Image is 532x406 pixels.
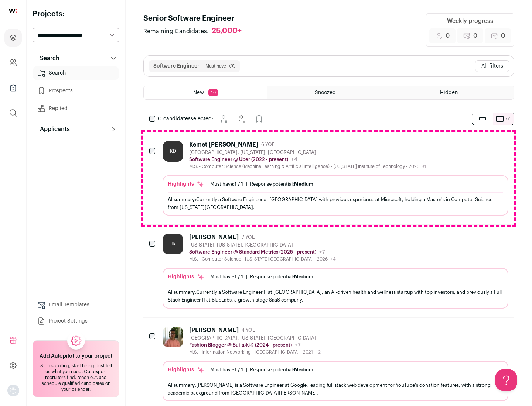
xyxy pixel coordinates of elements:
[189,242,336,248] div: [US_STATE], [US_STATE], [GEOGRAPHIC_DATA]
[4,29,22,47] a: Projects
[212,27,242,36] div: 25,000+
[250,274,313,280] div: Response potential:
[33,122,119,137] button: Applicants
[163,327,508,401] a: [PERSON_NAME] 4 YOE [GEOGRAPHIC_DATA], [US_STATE], [GEOGRAPHIC_DATA] Fashion Blogger @ Suila水啦 (2...
[440,90,458,95] span: Hidden
[294,182,313,186] span: Medium
[7,385,19,396] button: Open dropdown
[210,367,313,373] ul: |
[168,273,204,281] div: Highlights
[501,31,505,40] span: 0
[189,141,258,148] div: Kemet [PERSON_NAME]
[168,196,503,211] div: Currently a Software Engineer at [GEOGRAPHIC_DATA] with previous experience at Microsoft, holding...
[168,288,503,304] div: Currently a Software Engineer II at [GEOGRAPHIC_DATA], an AI-driven health and wellness startup w...
[189,164,426,169] div: M.S. - Computer Science (Machine Learning & Artificial Intelligence) - [US_STATE] Institute of Te...
[33,66,119,80] a: Search
[35,54,59,63] p: Search
[33,9,119,19] h2: Projects:
[210,181,313,187] ul: |
[189,342,292,348] p: Fashion Blogger @ Suila水啦 (2024 - present)
[252,111,266,126] button: Add to Prospects
[33,101,119,116] a: Replied
[193,90,204,95] span: New
[189,249,316,255] p: Software Engineer @ Standard Metrics (2025 - present)
[316,350,321,354] span: +2
[189,335,321,341] div: [GEOGRAPHIC_DATA], [US_STATE], [GEOGRAPHIC_DATA]
[447,17,493,25] div: Weekly progress
[205,63,226,69] span: Must have
[35,125,70,134] p: Applicants
[294,367,313,372] span: Medium
[261,142,274,148] span: 6 YOE
[331,257,336,261] span: +4
[210,274,313,280] ul: |
[4,54,22,72] a: Company and ATS Settings
[473,31,477,40] span: 0
[158,115,213,123] span: selected:
[189,327,239,334] div: [PERSON_NAME]
[235,182,243,186] span: 1 / 1
[168,290,196,295] span: AI summary:
[189,234,239,241] div: [PERSON_NAME]
[37,363,115,392] div: Stop scrolling, start hiring. Just tell us what you need. Our expert recruiters find, reach out, ...
[235,367,243,372] span: 1 / 1
[168,366,204,374] div: Highlights
[33,83,119,98] a: Prospects
[143,27,209,36] span: Remaining Candidates:
[210,367,243,373] div: Must have:
[168,383,196,388] span: AI summary:
[495,369,517,391] iframe: Help Scout Beacon - Open
[446,31,450,40] span: 0
[242,327,255,333] span: 4 YOE
[40,352,112,360] h2: Add Autopilot to your project
[422,164,426,169] span: +1
[391,86,514,99] a: Hidden
[210,274,243,280] div: Must have:
[163,141,183,162] div: KD
[295,343,301,348] span: +7
[475,60,509,72] button: All filters
[33,297,119,312] a: Email Templates
[189,149,426,155] div: [GEOGRAPHIC_DATA], [US_STATE], [GEOGRAPHIC_DATA]
[291,157,297,162] span: +4
[168,180,204,188] div: Highlights
[163,327,183,347] img: ebffc8b94a612106133ad1a79c5dcc917f1f343d62299c503ebb759c428adb03.jpg
[7,385,19,396] img: nopic.png
[168,381,503,397] div: [PERSON_NAME] is a Software Engineer at Google, leading full stack web development for YouTube's ...
[33,340,119,397] a: Add Autopilot to your project Stop scrolling, start hiring. Just tell us what you need. Our exper...
[143,13,249,24] h1: Senior Software Engineer
[216,111,231,126] button: Snooze
[4,79,22,97] a: Company Lists
[189,349,321,355] div: M.S. - Information Networking - [GEOGRAPHIC_DATA] - 2021
[168,197,196,202] span: AI summary:
[158,116,191,121] span: 0 candidates
[315,90,336,95] span: Snoozed
[250,181,313,187] div: Response potential:
[163,141,508,216] a: KD Kemet [PERSON_NAME] 6 YOE [GEOGRAPHIC_DATA], [US_STATE], [GEOGRAPHIC_DATA] Software Engineer @...
[294,274,313,279] span: Medium
[163,234,183,254] div: JR
[189,156,288,162] p: Software Engineer @ Uber (2022 - present)
[242,234,255,240] span: 7 YOE
[210,181,243,187] div: Must have:
[163,234,508,308] a: JR [PERSON_NAME] 7 YOE [US_STATE], [US_STATE], [GEOGRAPHIC_DATA] Software Engineer @ Standard Met...
[267,86,391,99] a: Snoozed
[235,274,243,279] span: 1 / 1
[153,62,199,70] button: Software Engineer
[9,9,17,13] img: wellfound-shorthand-0d5821cbd27db2630d0214b213865d53afaa358527fdda9d0ea32b1df1b89c2c.svg
[189,256,336,262] div: M.S. - Computer Science - [US_STATE][GEOGRAPHIC_DATA] - 2026
[234,111,249,126] button: Hide
[250,367,313,373] div: Response potential:
[33,314,119,328] a: Project Settings
[33,51,119,66] button: Search
[319,250,325,255] span: +7
[208,89,218,96] span: 10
